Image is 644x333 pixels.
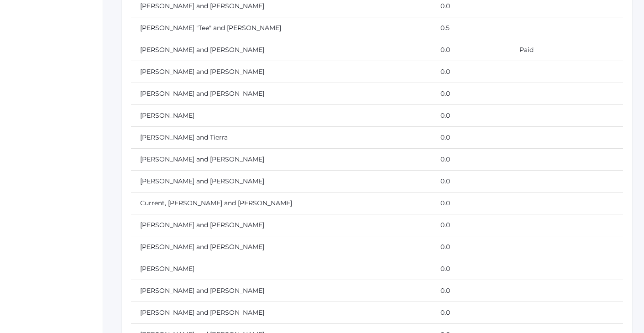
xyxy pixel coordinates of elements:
[431,214,510,236] td: 0.0
[140,308,264,317] a: [PERSON_NAME] and [PERSON_NAME]
[431,126,510,148] td: 0.0
[431,104,510,126] td: 0.0
[431,83,510,104] td: 0.0
[140,46,264,54] a: [PERSON_NAME] and [PERSON_NAME]
[510,39,623,61] td: Paid
[140,24,281,32] a: [PERSON_NAME] "Tee" and [PERSON_NAME]
[140,177,264,185] a: [PERSON_NAME] and [PERSON_NAME]
[140,243,264,251] a: [PERSON_NAME] and [PERSON_NAME]
[140,155,264,163] a: [PERSON_NAME] and [PERSON_NAME]
[431,61,510,83] td: 0.0
[431,258,510,280] td: 0.0
[140,133,228,141] a: [PERSON_NAME] and Tierra
[431,170,510,192] td: 0.0
[140,265,194,273] a: [PERSON_NAME]
[140,68,264,76] a: [PERSON_NAME] and [PERSON_NAME]
[431,17,510,39] td: 0.5
[140,89,264,98] a: [PERSON_NAME] and [PERSON_NAME]
[140,2,264,10] a: [PERSON_NAME] and [PERSON_NAME]
[140,199,292,207] a: Current, [PERSON_NAME] and [PERSON_NAME]
[431,302,510,323] td: 0.0
[431,280,510,302] td: 0.0
[431,148,510,170] td: 0.0
[140,286,264,295] a: [PERSON_NAME] and [PERSON_NAME]
[431,192,510,214] td: 0.0
[431,236,510,258] td: 0.0
[140,111,194,120] a: [PERSON_NAME]
[431,39,510,61] td: 0.0
[140,221,264,229] a: [PERSON_NAME] and [PERSON_NAME]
